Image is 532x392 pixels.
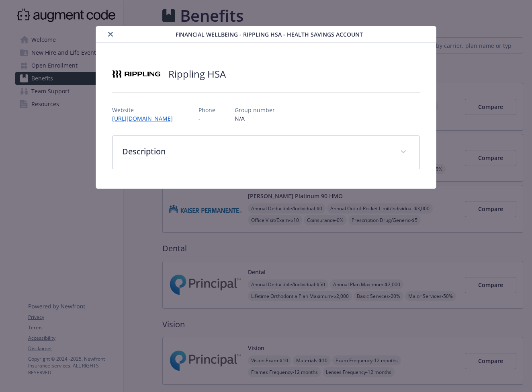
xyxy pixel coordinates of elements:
[53,26,479,189] div: details for plan Financial Wellbeing - Rippling HSA - Health Savings Account
[113,136,419,169] div: Description
[168,67,226,81] h2: Rippling HSA
[235,106,275,114] p: Group number
[198,114,215,123] p: -
[176,30,363,39] span: Financial Wellbeing - Rippling HSA - Health Savings Account
[198,106,215,114] p: Phone
[112,115,179,122] a: [URL][DOMAIN_NAME]
[122,146,390,158] p: Description
[112,62,160,86] img: Rippling
[235,114,275,123] p: N/A
[112,106,179,114] p: Website
[106,29,115,39] button: close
